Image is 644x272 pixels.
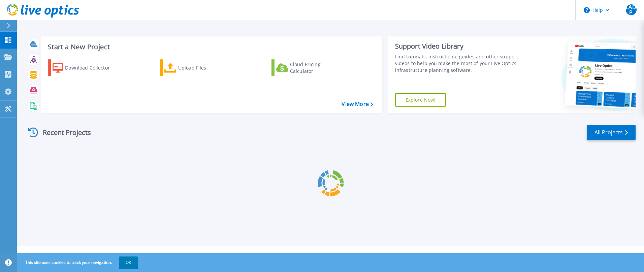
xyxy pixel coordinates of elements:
div: Cloud Pricing Calculator [290,61,344,75]
div: Support Video Library [395,42,521,51]
a: Explore Now! [395,93,446,107]
div: Find tutorials, instructional guides and other support videos to help you make the most of your L... [395,53,521,74]
a: View More [342,101,373,107]
div: Download Collector [65,61,119,75]
a: Download Collector [48,59,123,76]
span: LADP [626,4,637,15]
span: This site uses cookies to track your navigation. [19,256,138,269]
a: All Projects [587,125,636,140]
h3: Start a New Project [48,43,373,51]
button: OK [119,256,138,269]
div: Upload Files [178,61,232,75]
div: Recent Projects [26,124,100,141]
a: Upload Files [160,59,235,76]
a: Cloud Pricing Calculator [271,59,347,76]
